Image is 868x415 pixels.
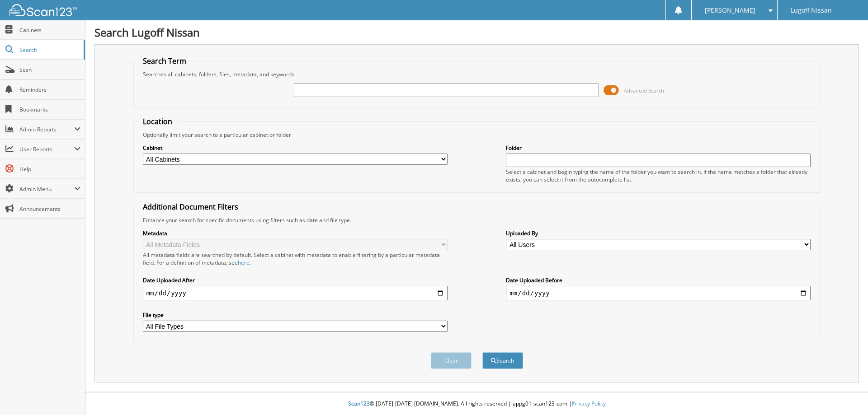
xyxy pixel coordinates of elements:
div: Enhance your search for specific documents using filters such as date and file type. [138,216,816,224]
div: Searches all cabinets, folders, files, metadata, and keywords [138,70,816,78]
input: start [143,286,448,300]
span: Admin Menu [19,185,74,193]
div: All metadata fields are searched by default. Select a cabinet with metadata to enable filtering b... [143,251,448,266]
span: Cabinets [19,26,80,34]
div: Select a cabinet and begin typing the name of the folder you want to search in. If the name match... [506,168,811,183]
button: Search [482,352,523,369]
span: Scan [19,66,80,74]
label: Folder [506,144,811,152]
span: Advanced Search [624,87,664,94]
a: here [238,259,250,266]
span: User Reports [19,145,74,153]
h1: Search Lugoff Nissan [94,25,859,40]
span: Scan123 [348,400,370,407]
label: Metadata [143,229,448,237]
label: Uploaded By [506,229,811,237]
span: Reminders [19,86,80,93]
legend: Location [138,117,177,126]
img: scan123-logo-white.svg [9,4,77,16]
input: end [506,286,811,300]
label: Date Uploaded After [143,276,448,284]
span: Help [19,165,80,173]
button: Clear [431,352,472,369]
a: Privacy Policy [572,400,606,407]
div: © [DATE]-[DATE] [DOMAIN_NAME]. All rights reserved | appg01-scan123-com | [85,393,868,415]
label: Date Uploaded Before [506,276,811,284]
span: Lugoff Nissan [791,8,832,13]
span: Announcements [19,205,80,213]
span: Admin Reports [19,126,74,133]
label: Cabinet [143,144,448,152]
div: Optionally limit your search to a particular cabinet or folder [138,131,816,139]
label: File type [143,311,448,319]
span: [PERSON_NAME] [705,8,755,13]
legend: Additional Document Filters [138,202,243,212]
legend: Search Term [138,56,191,66]
span: Bookmarks [19,106,80,113]
span: Search [19,46,79,54]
